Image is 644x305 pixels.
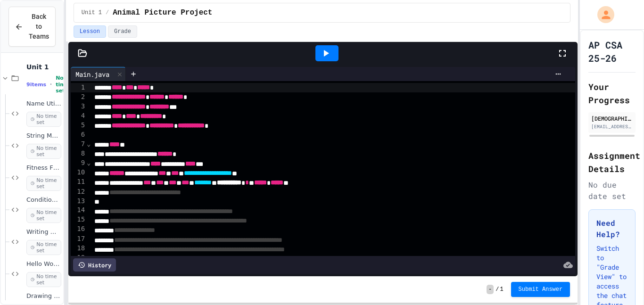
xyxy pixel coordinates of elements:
span: No time set [26,176,61,191]
button: Back to Teams [8,7,56,47]
button: Submit Answer [511,282,570,297]
div: 19 [71,253,86,263]
span: No time set [26,272,61,287]
span: / [106,9,109,16]
div: 2 [71,92,86,102]
button: Lesson [74,25,106,38]
span: Hello World [26,260,61,268]
div: 9 [71,158,86,168]
button: Grade [108,25,137,38]
div: 1 [71,83,86,92]
span: Drawing Objects in Java - HW Playposit Code [26,292,61,300]
div: 4 [71,111,86,121]
div: 8 [71,149,86,158]
div: [EMAIL_ADDRESS][DOMAIN_NAME] [591,123,633,130]
div: 3 [71,102,86,111]
span: Fold line [86,140,91,148]
div: 16 [71,224,86,234]
h3: Need Help? [596,217,627,240]
span: Name Utilities FRQ [26,100,61,108]
span: Fold line [86,159,91,166]
div: 14 [71,206,86,215]
span: 1 [500,286,503,293]
span: Writing Methods [26,228,61,236]
span: String Methods Examples [26,132,61,140]
span: - [487,285,494,294]
div: 5 [71,121,86,130]
span: No time set [26,240,61,255]
span: Back to Teams [29,12,49,41]
div: 15 [71,215,86,224]
span: 9 items [26,82,46,88]
div: 6 [71,130,86,140]
div: 13 [71,197,86,206]
div: 12 [71,187,86,197]
span: No time set [26,144,61,159]
div: History [73,258,116,272]
span: / [495,286,499,293]
div: [DEMOGRAPHIC_DATA][PERSON_NAME] [591,114,633,123]
div: Main.java [71,67,126,81]
span: • [50,81,52,88]
div: 7 [71,140,86,149]
span: No time set [26,208,61,223]
span: No time set [56,75,69,94]
h2: Assignment Details [588,149,636,175]
div: 17 [71,234,86,244]
div: No due date set [588,179,636,202]
span: Unit 1 [82,9,102,16]
span: Conditionals Classwork [26,196,61,204]
div: 10 [71,168,86,177]
div: My Account [587,4,617,25]
div: 18 [71,244,86,253]
div: Main.java [71,69,114,79]
span: Animal Picture Project [113,7,212,18]
h1: AP CSA 25-26 [588,38,636,65]
h2: Your Progress [588,80,636,107]
span: No time set [26,112,61,127]
div: 11 [71,177,86,187]
span: Submit Answer [519,286,563,293]
span: Unit 1 [26,63,61,71]
iframe: chat widget [604,267,635,296]
span: Fitness FRQ [26,164,61,172]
